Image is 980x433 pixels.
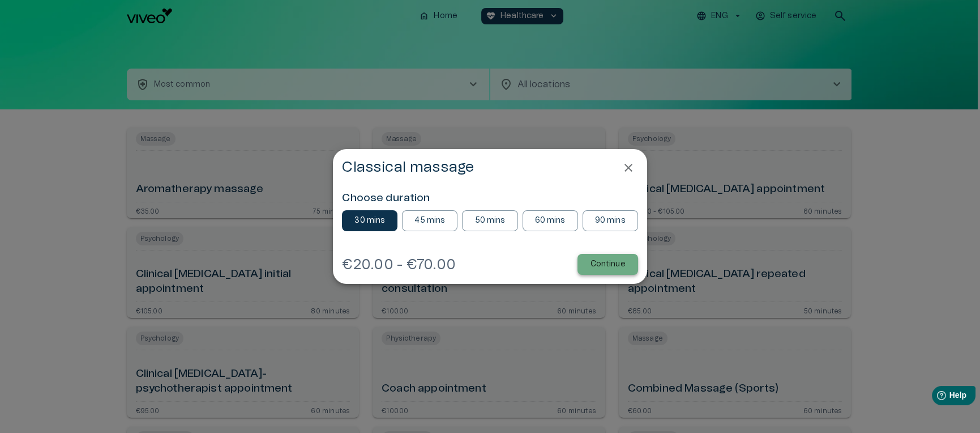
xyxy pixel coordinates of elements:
button: Close [619,158,638,177]
button: 50 mins [462,210,517,231]
p: 50 mins [474,215,505,227]
p: 60 mins [535,215,566,227]
button: 30 mins [342,210,397,231]
p: 45 mins [414,215,445,227]
button: 90 mins [583,210,638,231]
p: 30 mins [354,215,385,227]
h4: Classical massage [342,158,474,176]
button: 60 mins [523,210,578,231]
p: 90 mins [595,215,626,227]
h4: €20.00 - €70.00 [342,256,456,274]
h6: Choose duration [342,191,637,206]
p: Continue [590,258,625,270]
button: 45 mins [402,210,457,231]
button: Continue [577,254,637,275]
iframe: Help widget launcher [892,381,980,413]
